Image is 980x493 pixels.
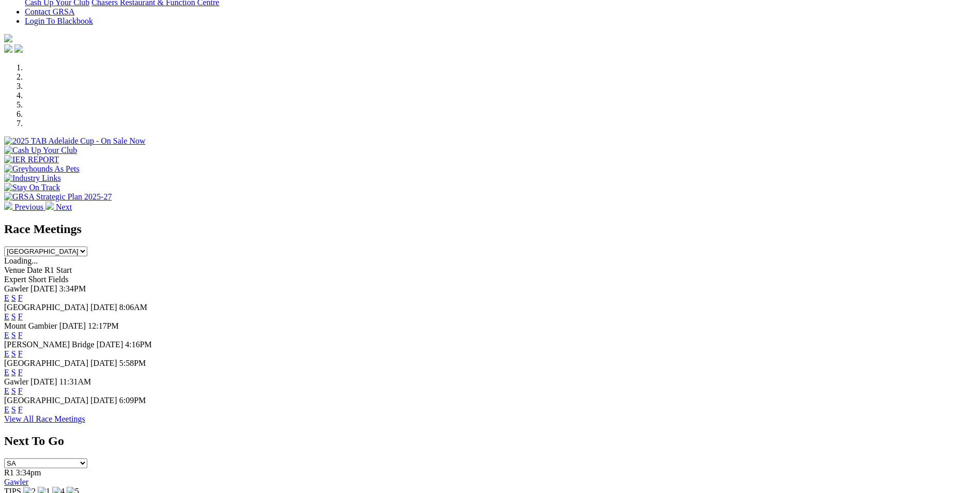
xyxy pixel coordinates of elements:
[14,44,23,53] img: twitter.svg
[4,202,12,210] img: chevron-left-pager-white.svg
[18,349,23,358] a: F
[30,377,57,386] span: [DATE]
[4,477,28,486] a: Gawler
[18,312,23,321] a: F
[56,203,72,211] span: Next
[30,284,57,293] span: [DATE]
[16,468,41,477] span: 3:34pm
[11,405,16,414] a: S
[45,203,72,211] a: Next
[125,340,152,349] span: 4:16PM
[88,321,119,330] span: 12:17PM
[90,396,117,405] span: [DATE]
[59,321,86,330] span: [DATE]
[4,468,14,477] span: R1
[4,340,95,349] span: [PERSON_NAME] Bridge
[119,396,146,405] span: 6:09PM
[18,387,23,395] a: F
[45,202,54,210] img: chevron-right-pager-white.svg
[11,349,16,358] a: S
[4,266,25,274] span: Venue
[4,155,59,164] img: IER REPORT
[4,203,45,211] a: Previous
[4,146,77,155] img: Cash Up Your Club
[18,405,23,414] a: F
[28,275,46,284] span: Short
[4,434,976,448] h2: Next To Go
[18,368,23,377] a: F
[4,222,976,236] h2: Race Meetings
[4,164,80,174] img: Greyhounds As Pets
[4,321,57,330] span: Mount Gambier
[48,275,68,284] span: Fields
[4,303,88,312] span: [GEOGRAPHIC_DATA]
[4,256,38,265] span: Loading...
[119,303,147,312] span: 8:06AM
[4,405,9,414] a: E
[4,174,61,183] img: Industry Links
[4,396,88,405] span: [GEOGRAPHIC_DATA]
[97,340,123,349] span: [DATE]
[18,294,23,302] a: F
[4,331,9,340] a: E
[59,377,91,386] span: 11:31AM
[4,359,88,367] span: [GEOGRAPHIC_DATA]
[4,136,146,146] img: 2025 TAB Adelaide Cup - On Sale Now
[4,414,85,423] a: View All Race Meetings
[44,266,72,274] span: R1 Start
[11,387,16,395] a: S
[18,331,23,340] a: F
[90,303,117,312] span: [DATE]
[25,17,93,25] a: Login To Blackbook
[4,44,12,53] img: facebook.svg
[4,368,9,377] a: E
[4,275,26,284] span: Expert
[119,359,146,367] span: 5:58PM
[59,284,86,293] span: 3:34PM
[4,183,60,192] img: Stay On Track
[25,7,74,16] a: Contact GRSA
[14,203,43,211] span: Previous
[4,377,28,386] span: Gawler
[4,284,28,293] span: Gawler
[4,312,9,321] a: E
[4,34,12,42] img: logo-grsa-white.png
[27,266,42,274] span: Date
[11,294,16,302] a: S
[11,331,16,340] a: S
[4,387,9,395] a: E
[11,368,16,377] a: S
[4,294,9,302] a: E
[11,312,16,321] a: S
[4,349,9,358] a: E
[90,359,117,367] span: [DATE]
[4,192,112,202] img: GRSA Strategic Plan 2025-27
